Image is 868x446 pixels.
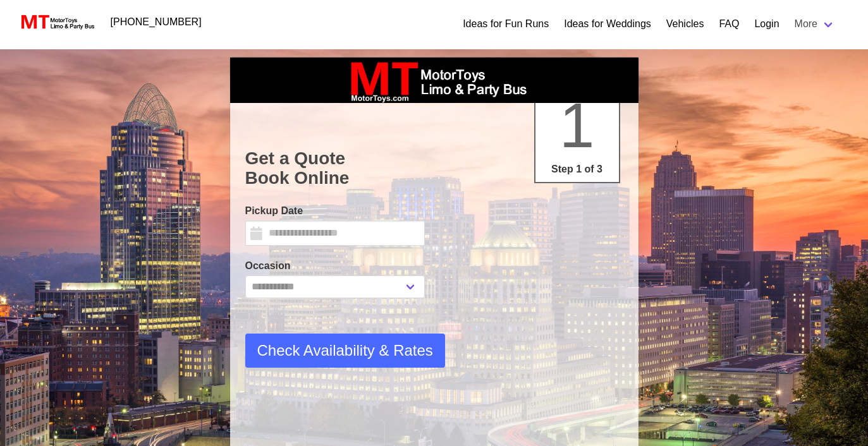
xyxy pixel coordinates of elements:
a: Ideas for Fun Runs [463,16,549,32]
img: MotorToys Logo [18,13,95,31]
label: Pickup Date [245,203,425,219]
a: Vehicles [666,16,704,32]
a: Ideas for Weddings [564,16,651,32]
p: Step 1 of 3 [541,162,614,177]
a: Login [754,16,779,32]
span: 1 [559,90,595,160]
a: FAQ [719,16,739,32]
span: Check Availability & Rates [257,339,433,362]
button: Check Availability & Rates [245,334,445,368]
label: Occasion [245,258,425,274]
a: [PHONE_NUMBER] [103,9,209,35]
h1: Get a Quote Book Online [245,148,623,188]
img: box_logo_brand.jpeg [339,57,529,103]
a: More [787,11,843,37]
